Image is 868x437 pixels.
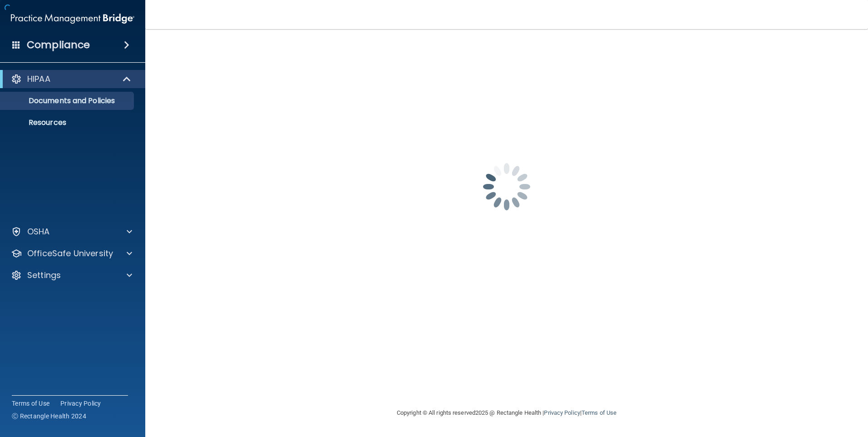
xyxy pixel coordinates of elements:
[6,96,130,105] p: Documents and Policies
[11,248,132,259] a: OfficeSafe University
[12,399,49,408] a: Terms of Use
[27,74,50,84] p: HIPAA
[11,270,132,281] a: Settings
[11,226,132,237] a: OSHA
[6,118,130,127] p: Resources
[544,409,580,416] a: Privacy Policy
[27,248,113,259] p: OfficeSafe University
[27,39,90,51] h4: Compliance
[711,372,857,409] iframe: Drift Widget Chat Controller
[27,226,50,237] p: OSHA
[582,409,616,416] a: Terms of Use
[12,412,86,421] span: Ⓒ Rectangle Health 2024
[11,10,134,28] img: PMB logo
[60,399,101,408] a: Privacy Policy
[11,74,132,84] a: HIPAA
[461,141,552,232] img: spinner.e123f6fc.gif
[27,270,61,281] p: Settings
[341,398,672,427] div: Copyright © All rights reserved 2025 @ Rectangle Health | |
